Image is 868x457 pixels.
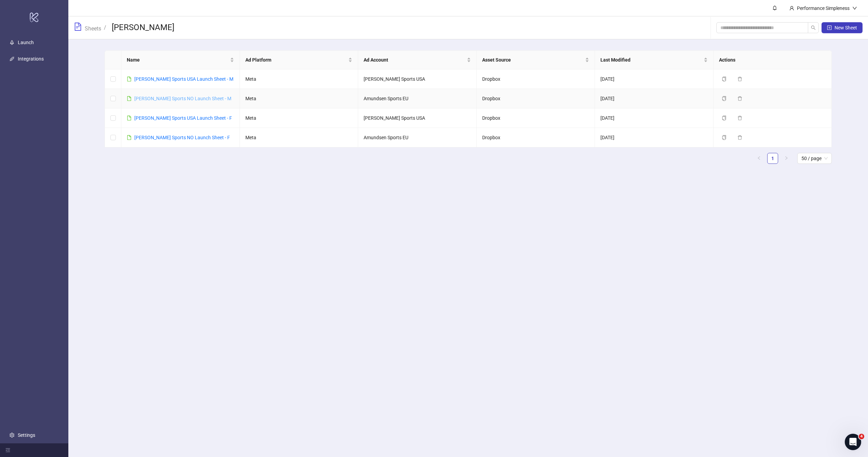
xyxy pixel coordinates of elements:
[768,153,778,164] a: 1
[482,56,584,64] span: Asset Source
[240,69,358,89] td: Meta
[112,22,174,33] h3: [PERSON_NAME]
[822,22,863,33] button: New Sheet
[127,96,132,101] span: file
[845,434,861,450] iframe: Intercom live chat
[781,153,792,164] button: right
[127,116,132,120] span: file
[240,108,358,128] td: Meta
[781,153,792,164] li: Next Page
[754,153,764,164] li: Previous Page
[595,69,714,89] td: [DATE]
[240,89,358,108] td: Meta
[477,51,595,69] th: Asset Source
[767,153,778,164] li: 1
[358,89,477,108] td: Amundsen Sports EU
[5,448,10,453] span: menu-fold
[789,6,794,11] span: user
[784,156,788,160] span: right
[104,22,106,33] li: /
[134,76,233,82] a: [PERSON_NAME] Sports USA Launch Sheet - M
[18,432,35,438] a: Settings
[358,108,477,128] td: [PERSON_NAME] Sports USA
[737,96,742,101] span: delete
[240,51,358,69] th: Ad Platform
[74,23,82,31] span: file-text
[18,56,44,62] a: Integrations
[358,69,477,89] td: [PERSON_NAME] Sports USA
[477,128,595,147] td: Dropbox
[127,77,132,81] span: file
[121,51,240,69] th: Name
[477,69,595,89] td: Dropbox
[714,51,832,69] th: Actions
[83,24,103,32] a: Sheets
[595,89,714,108] td: [DATE]
[737,135,742,140] span: delete
[722,77,727,81] span: copy
[827,25,832,30] span: plus-square
[859,434,864,439] span: 4
[794,4,852,12] div: Performance Simpleness
[18,40,34,45] a: Launch
[737,116,742,120] span: delete
[600,56,702,64] span: Last Modified
[127,135,132,140] span: file
[477,108,595,128] td: Dropbox
[245,56,347,64] span: Ad Platform
[595,108,714,128] td: [DATE]
[127,56,229,64] span: Name
[240,128,358,147] td: Meta
[737,77,742,81] span: delete
[134,96,231,101] a: [PERSON_NAME] Sports NO Launch Sheet - M
[722,96,727,101] span: copy
[722,116,727,120] span: copy
[835,25,857,30] span: New Sheet
[134,115,232,121] a: [PERSON_NAME] Sports USA Launch Sheet - F
[797,153,832,164] div: Page Size
[364,56,465,64] span: Ad Account
[757,156,761,160] span: left
[801,153,828,164] span: 50 / page
[477,89,595,108] td: Dropbox
[754,153,764,164] button: left
[772,5,777,10] span: bell
[811,25,816,30] span: search
[852,6,857,11] span: down
[358,128,477,147] td: Amundsen Sports EU
[134,135,230,140] a: [PERSON_NAME] Sports NO Launch Sheet - F
[722,135,727,140] span: copy
[595,51,714,69] th: Last Modified
[595,128,714,147] td: [DATE]
[358,51,477,69] th: Ad Account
